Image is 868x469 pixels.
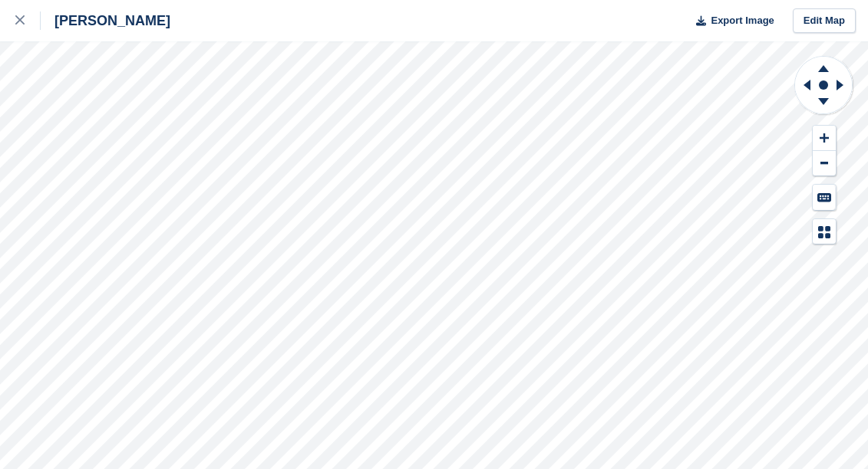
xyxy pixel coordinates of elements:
button: Zoom Out [813,151,836,176]
a: Edit Map [793,8,856,34]
button: Map Legend [813,219,836,244]
button: Zoom In [813,126,836,151]
button: Export Image [687,8,774,34]
button: Keyboard Shortcuts [813,185,836,210]
div: [PERSON_NAME] [41,11,170,30]
span: Export Image [711,13,774,28]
